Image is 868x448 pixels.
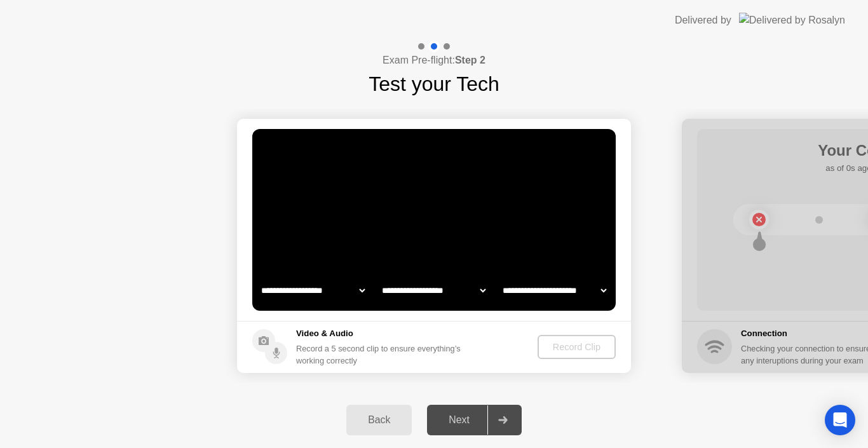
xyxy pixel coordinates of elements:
[369,69,499,99] h1: Test your Tech
[296,343,466,367] div: Record a 5 second clip to ensure everything’s working correctly
[825,405,855,435] div: Open Intercom Messenger
[543,342,611,352] div: Record Clip
[259,278,367,303] select: Available cameras
[675,13,731,28] div: Delivered by
[350,414,408,426] div: Back
[346,405,412,435] button: Back
[379,278,488,303] select: Available speakers
[431,414,487,426] div: Next
[427,405,522,435] button: Next
[455,55,485,65] b: Step 2
[383,53,485,68] h4: Exam Pre-flight:
[538,335,616,359] button: Record Clip
[500,278,609,303] select: Available microphones
[296,327,466,340] h5: Video & Audio
[739,13,845,27] img: Delivered by Rosalyn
